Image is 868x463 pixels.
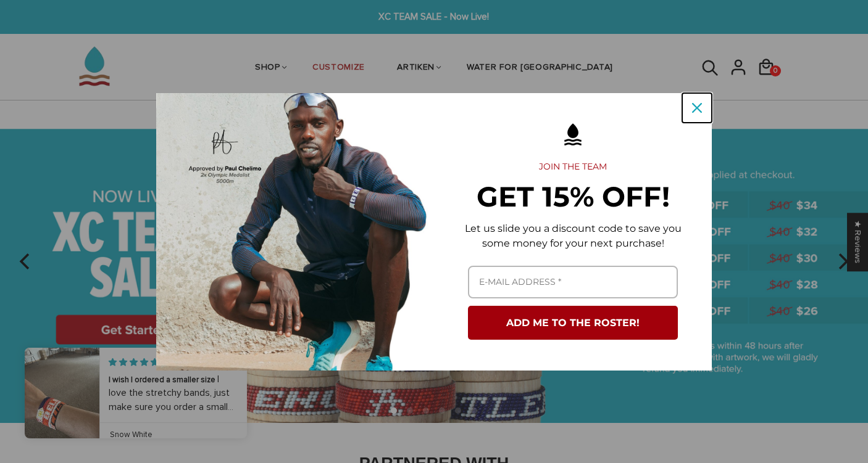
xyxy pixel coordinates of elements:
input: Email field [468,266,678,298]
p: Let us slide you a discount code to save you some money for your next purchase! [454,221,692,251]
svg: close icon [692,103,702,113]
strong: GET 15% OFF! [477,179,670,213]
h2: JOIN THE TEAM [454,162,692,173]
button: ADD ME TO THE ROSTER! [468,306,678,340]
button: Close [682,93,712,123]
